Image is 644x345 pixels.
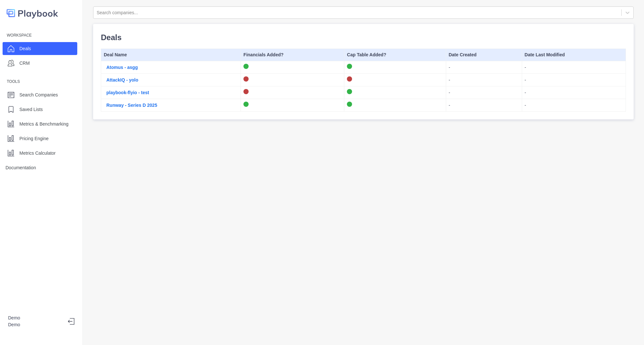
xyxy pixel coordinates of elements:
th: Deal Name [101,49,241,61]
button: Runway - Series D 2025 [104,102,160,109]
p: Search Companies [19,92,58,98]
p: Saved Lists [19,106,43,113]
button: Atomus - asgg [104,64,140,71]
p: Pricing Engine [19,135,48,142]
button: AttackIQ - yolo [104,77,141,83]
img: on-logo [243,102,249,107]
img: on-logo [347,102,352,107]
img: off-logo [243,89,249,94]
th: Date Created [446,49,522,61]
img: logo-colored [6,6,58,20]
button: playbook-flyio - test [104,89,152,96]
p: Documentation [5,164,36,171]
p: Metrics & Benchmarking [19,121,69,128]
img: on-logo [347,89,352,94]
td: - [522,61,626,74]
td: - [522,86,626,99]
p: Demo [8,315,63,321]
p: Deals [101,32,626,43]
p: Deals [19,45,31,52]
th: Financials Added? [241,49,344,61]
td: - [446,74,522,86]
td: - [446,61,522,74]
img: off-logo [347,76,352,82]
th: Cap Table Added? [344,49,446,61]
p: Demo [8,321,63,328]
td: - [446,86,522,99]
img: off-logo [243,76,249,82]
th: Date Last Modified [522,49,626,61]
p: Metrics Calculator [19,150,56,157]
td: - [522,99,626,112]
img: on-logo [347,64,352,69]
p: CRM [19,60,30,67]
img: on-logo [243,64,249,69]
td: - [446,99,522,112]
td: - [522,74,626,86]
